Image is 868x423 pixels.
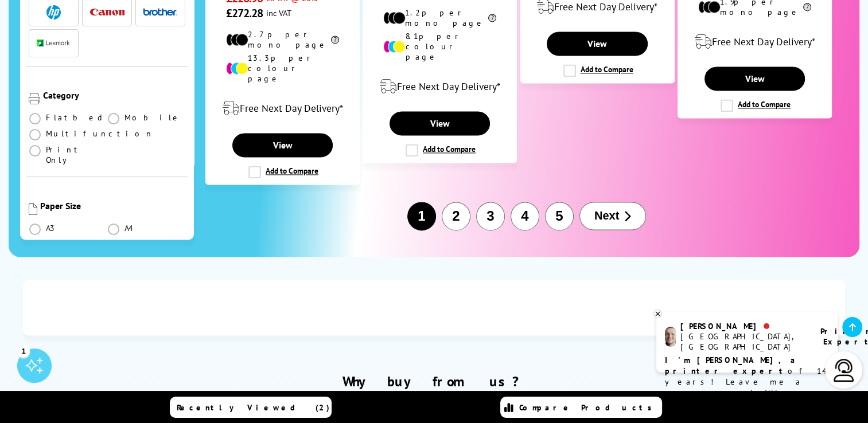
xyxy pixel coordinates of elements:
[248,166,318,178] label: Add to Compare
[579,202,646,230] button: Next
[232,133,333,157] a: View
[704,66,805,91] a: View
[442,202,470,230] button: 2
[17,344,30,357] div: 1
[545,202,574,230] button: 5
[212,92,353,124] div: modal_delivery
[665,355,829,409] p: of 14 years! Leave me a message and I'll respond ASAP
[226,29,339,50] li: 2.7p per mono page
[519,402,658,413] span: Compare Products
[547,32,647,56] a: View
[266,7,291,18] span: inc VAT
[226,53,339,84] li: 13.3p per colour page
[139,5,181,20] button: Brother
[170,397,332,418] a: Recently Viewed (2)
[29,203,37,215] img: Paper Size
[680,331,806,352] div: [GEOGRAPHIC_DATA], [GEOGRAPHIC_DATA]
[563,64,633,77] label: Add to Compare
[124,112,181,123] span: Mobile
[721,99,791,112] label: Add to Compare
[46,223,56,233] span: A3
[383,7,496,28] li: 1.2p per mono page
[37,40,71,46] img: Lexmark
[124,223,135,233] span: A4
[143,8,177,16] img: Brother
[29,93,40,104] img: Category
[383,31,496,62] li: 8.1p per colour page
[26,373,842,390] h2: Why buy from us?
[390,111,490,135] a: View
[684,26,826,58] div: modal_delivery
[226,6,263,21] span: £272.28
[665,355,799,376] b: I'm [PERSON_NAME], a printer expert
[46,128,154,139] span: Multifunction
[832,359,855,382] img: user-headset-light.svg
[594,209,619,222] span: Next
[33,5,75,20] button: HP
[680,321,806,331] div: [PERSON_NAME]
[87,5,128,20] button: Canon
[46,112,106,123] span: Flatbed
[33,36,75,51] button: Lexmark
[665,327,676,347] img: ashley-livechat.png
[40,200,185,211] div: Paper Size
[369,70,511,103] div: modal_delivery
[177,402,330,413] span: Recently Viewed (2)
[46,5,61,19] img: HP
[90,9,124,16] img: Canon
[46,144,107,165] span: Print Only
[511,202,539,230] button: 4
[406,144,476,156] label: Add to Compare
[500,397,662,418] a: Compare Products
[476,202,505,230] button: 3
[43,89,185,101] div: Category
